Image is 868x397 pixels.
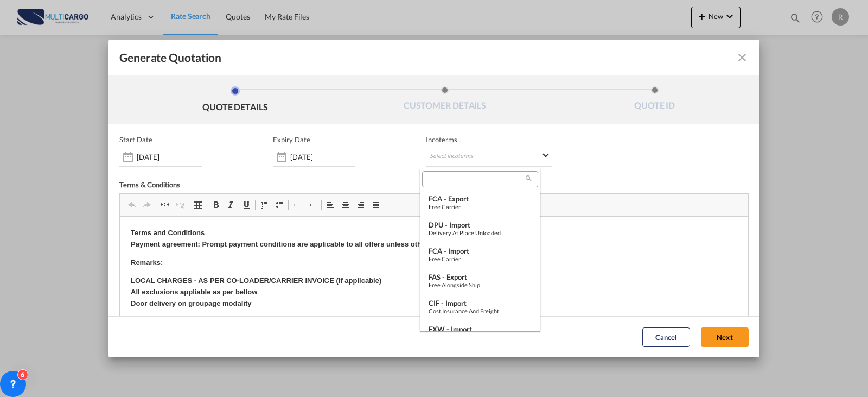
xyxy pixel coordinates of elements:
div: FAS - export [429,273,532,281]
div: DPU - import [429,220,532,229]
div: EXW - import [429,325,532,333]
strong: LOCAL CHARGES - AS PER CO-LOADER/CARRIER INVOICE (If applicable) All exclusions appliable as per ... [11,60,261,91]
div: Free Carrier [429,203,532,210]
div: Delivery at Place Unloaded [429,229,532,236]
div: FCA - import [429,247,532,255]
md-icon: icon-magnify [525,174,533,182]
div: Cost,Insurance and Freight [429,307,532,314]
strong: Terms and Conditions Payment agreement: Prompt payment conditions are applicable to all offers un... [11,12,379,31]
strong: Remarks: [11,42,43,50]
div: Free Carrier [429,255,532,262]
div: Free Alongside Ship [429,281,532,288]
div: FCA - export [429,194,532,203]
strong: Quote conditions: • Valid for non-hazardous general cargo. • Subject to final cargo details and a... [11,101,451,199]
div: CIF - import [429,299,532,307]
